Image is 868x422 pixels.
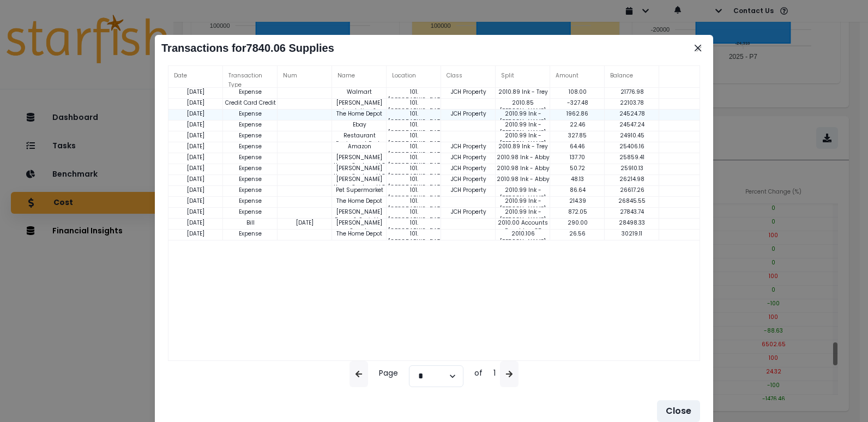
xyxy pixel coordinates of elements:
p: 27843.74 [605,208,659,216]
div: Transaction Type [223,66,278,88]
p: 64.46 [550,142,605,150]
p: 24524.78 [605,110,659,118]
p: Expense [223,186,278,194]
p: [DATE] [168,120,223,129]
p: 2010.99 Ink - [PERSON_NAME] [496,186,550,202]
p: 2010.99 Ink - [PERSON_NAME] [496,120,550,137]
p: Expense [223,131,278,140]
p: 26617.26 [605,186,659,194]
p: 22103.78 [605,99,659,107]
p: 101. [GEOGRAPHIC_DATA] [387,197,441,221]
p: [DATE] [168,197,223,205]
p: 101. [GEOGRAPHIC_DATA] [387,164,441,189]
p: [DATE] [168,230,223,238]
p: 25859.41 [605,153,659,161]
p: 1962.86 [550,110,605,118]
p: Expense [223,142,278,150]
p: Expense [223,110,278,118]
p: 327.85 [550,131,605,140]
div: Num [278,66,332,88]
p: JCH Property [441,186,496,194]
p: The Home Depot [332,230,387,238]
p: 86.64 [550,186,605,194]
p: [DATE] [168,186,223,194]
p: 2010.99 Ink - [PERSON_NAME] [496,197,550,213]
p: [PERSON_NAME] Pump & Sprinkler [332,208,387,224]
p: [PERSON_NAME] Home Centers, LLC [332,153,387,170]
p: Expense [223,164,278,172]
p: Pet Supermarket [332,186,387,194]
div: Location [387,66,441,88]
p: [PERSON_NAME] Insulation & Acoustics [332,99,387,123]
p: Walmart [332,88,387,96]
p: Expense [223,175,278,183]
p: 2010.98 Ink - Abby [496,164,550,172]
p: Restaurant Equipment Parts [332,131,387,148]
p: 101. [GEOGRAPHIC_DATA] [387,230,441,254]
p: [PERSON_NAME] Home Centers, LLC [332,175,387,191]
p: Expense [223,208,278,216]
p: [DATE] [168,153,223,161]
div: Name [332,66,387,88]
p: 101. [GEOGRAPHIC_DATA] [387,175,441,200]
p: 872.05 [550,208,605,216]
p: Expense [223,230,278,238]
p: 2010.89 Ink - Trey [496,142,550,150]
p: 30219.11 [605,230,659,238]
p: 28498.33 [605,219,659,227]
p: Amazon [332,142,387,150]
p: 25910.13 [605,164,659,172]
p: Ebay [332,120,387,129]
p: JCH Property [441,175,496,183]
p: 26.56 [550,230,605,238]
p: 214.39 [550,197,605,205]
div: Class [441,66,496,88]
p: [DATE] [168,131,223,140]
div: Balance [605,66,659,88]
p: [DATE] [168,142,223,150]
p: 24547.24 [605,120,659,129]
p: [PERSON_NAME] Home Centers, LLC [332,164,387,180]
p: 2010.89 Ink - Trey [496,88,550,96]
p: 48.13 [550,175,605,183]
p: Expense [223,88,278,96]
p: 50.72 [550,164,605,172]
p: Expense [223,153,278,161]
p: 21776.98 [605,88,659,96]
p: 101. [GEOGRAPHIC_DATA] [387,131,441,156]
p: [DATE] [168,175,223,183]
p: -327.48 [550,99,605,107]
p: 101. [GEOGRAPHIC_DATA] [387,186,441,210]
h2: Transactions for 7840.06 Supplies [161,41,696,55]
p: 290.00 [550,219,605,227]
p: 26845.55 [605,197,659,205]
p: 101. [GEOGRAPHIC_DATA] [387,120,441,145]
p: 2010.99 Ink - [PERSON_NAME] [496,131,550,148]
p: 101. [GEOGRAPHIC_DATA] [387,142,441,167]
div: Date [168,66,223,88]
p: 24910.45 [605,131,659,140]
p: [DATE] [168,219,223,227]
p: 101. [GEOGRAPHIC_DATA] [387,208,441,232]
p: 2010.99 Ink - [PERSON_NAME] [496,208,550,224]
p: 25406.16 [605,142,659,150]
p: 101. [GEOGRAPHIC_DATA] [387,219,441,243]
p: 2010.98 Ink - Abby [496,175,550,183]
p: JCH Property [441,142,496,150]
p: Expense [223,120,278,129]
p: 2010.85 [PERSON_NAME] [496,99,550,115]
p: of [468,361,489,387]
p: 1 [493,367,496,387]
p: [DATE] [168,164,223,172]
p: [PERSON_NAME] Supply [332,219,387,235]
p: 2010.00 Accounts Payable - QB [496,219,550,235]
p: JCH Property [441,153,496,161]
p: JCH Property [441,164,496,172]
p: JCH Property [441,110,496,118]
div: Split [496,66,550,88]
p: 2010.98 Ink - Abby [496,153,550,161]
p: Credit Card Credit [223,99,278,107]
p: 22.46 [550,120,605,129]
p: JCH Property [441,88,496,96]
p: [DATE] [168,110,223,118]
